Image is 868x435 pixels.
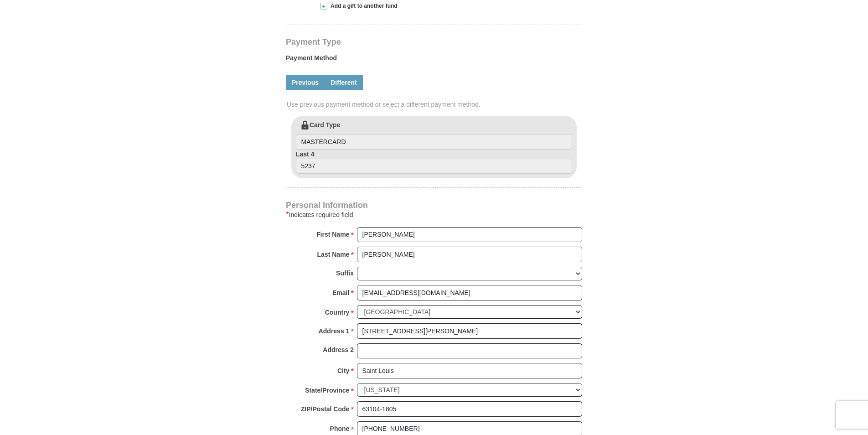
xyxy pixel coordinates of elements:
[327,2,398,10] span: Add a gift to another fund
[296,134,572,150] input: Card Type
[323,343,354,356] strong: Address 2
[296,159,572,174] input: Last 4
[332,286,349,299] strong: Email
[286,75,325,90] a: Previous
[319,325,350,337] strong: Address 1
[286,53,582,67] label: Payment Method
[286,38,582,46] h4: Payment Type
[317,248,350,261] strong: Last Name
[325,306,350,319] strong: Country
[316,228,349,241] strong: First Name
[286,202,582,209] h4: Personal Information
[296,120,572,150] label: Card Type
[286,209,582,220] div: Indicates required field
[287,100,583,109] span: Use previous payment method or select a different payment method.
[296,150,572,174] label: Last 4
[330,422,350,435] strong: Phone
[301,403,350,415] strong: ZIP/Postal Code
[305,384,349,397] strong: State/Province
[337,364,349,377] strong: City
[336,267,354,280] strong: Suffix
[325,75,363,90] a: Different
